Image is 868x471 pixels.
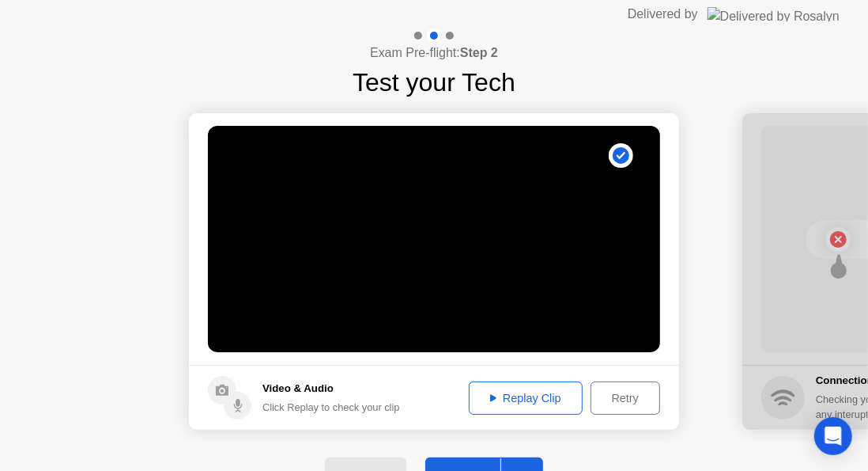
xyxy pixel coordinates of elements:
div: Delivered by [628,5,698,24]
div: ! [474,143,493,162]
div: . . . [485,143,504,162]
button: Replay Clip [469,382,583,415]
h4: Exam Pre-flight: [370,44,498,63]
h5: Video & Audio [262,381,400,397]
div: Retry [596,392,655,405]
b: Step 2 [460,46,498,59]
button: Retry [591,382,660,415]
div: Click Replay to check your clip [262,400,400,415]
h1: Test your Tech [353,63,515,101]
div: Replay Clip [474,392,577,405]
div: Open Intercom Messenger [814,417,852,455]
img: Delivered by Rosalyn [708,7,840,21]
